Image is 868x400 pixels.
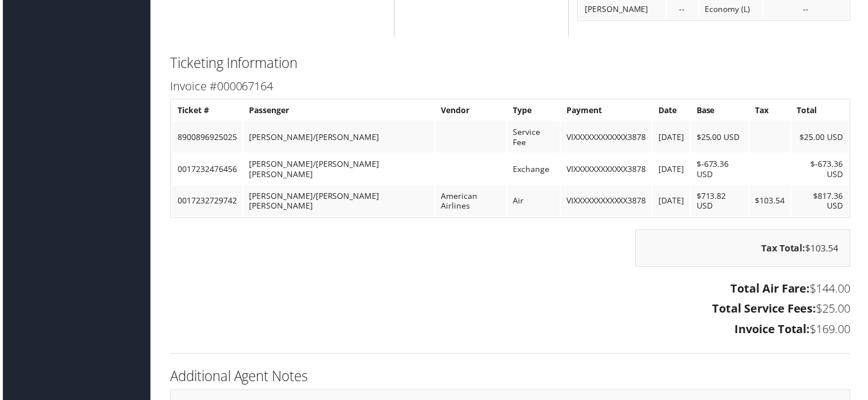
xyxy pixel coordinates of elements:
div: $103.54 [636,231,853,269]
td: American Airlines [435,187,507,218]
td: $25.00 USD [692,123,750,154]
td: $817.36 USD [793,187,851,218]
th: Payment [561,101,653,122]
h3: $25.00 [168,303,853,319]
th: Passenger [242,101,434,122]
td: $103.54 [751,187,792,218]
strong: Total Air Fare: [732,282,812,298]
td: VIXXXXXXXXXXXX3878 [561,123,653,154]
h2: Additional Agent Notes [168,369,853,388]
td: Service Fee [508,123,560,154]
th: Base [692,101,750,122]
strong: Tax Total: [763,243,807,256]
td: [PERSON_NAME]/[PERSON_NAME] [242,123,434,154]
td: [DATE] [654,123,691,154]
h3: Invoice #000067164 [168,79,853,95]
td: [DATE] [654,187,691,218]
td: VIXXXXXXXXXXXX3878 [561,155,653,186]
td: [PERSON_NAME]/[PERSON_NAME] [PERSON_NAME] [242,187,434,218]
h3: $169.00 [168,323,853,339]
th: Date [654,101,691,122]
td: Exchange [508,155,560,186]
div: -- [673,4,694,14]
td: [PERSON_NAME]/[PERSON_NAME] [PERSON_NAME] [242,155,434,186]
div: -- [771,4,845,14]
td: Air [508,187,560,218]
th: Tax [751,101,792,122]
td: $-673.36 USD [692,155,750,186]
td: $713.82 USD [692,187,750,218]
h3: $144.00 [168,282,853,298]
strong: Total Service Fees: [714,303,818,318]
td: 8900896925025 [170,123,241,154]
td: 0017232729742 [170,187,241,218]
td: VIXXXXXXXXXXXX3878 [561,187,653,218]
td: 0017232476456 [170,155,241,186]
strong: Invoice Total: [736,323,812,339]
th: Type [508,101,560,122]
td: $25.00 USD [793,123,851,154]
th: Total [793,101,851,122]
td: [DATE] [654,155,691,186]
th: Vendor [435,101,507,122]
th: Ticket # [170,101,241,122]
td: $-673.36 USD [793,155,851,186]
h2: Ticketing Information [168,54,853,73]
